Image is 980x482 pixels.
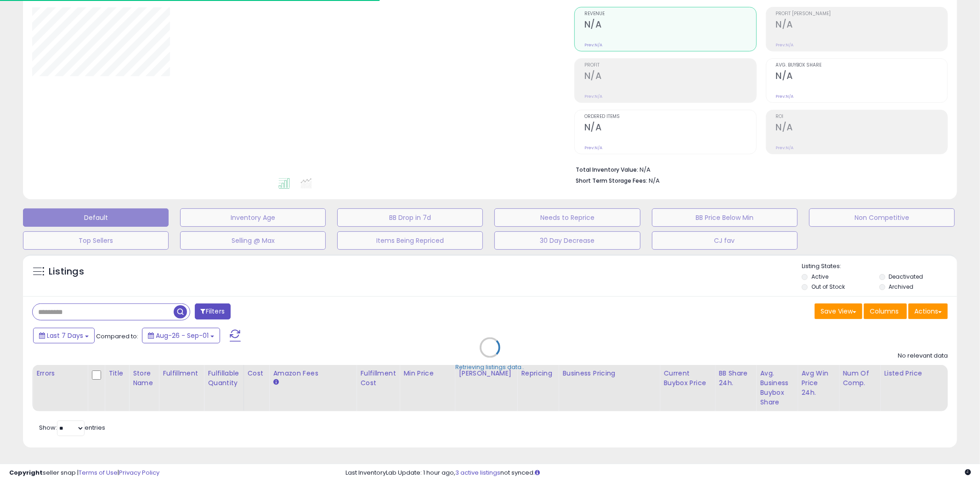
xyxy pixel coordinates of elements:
h2: N/A [776,19,947,32]
a: Terms of Use [79,468,118,477]
button: Items Being Repriced [337,231,483,250]
span: Avg. Buybox Share [776,63,947,68]
button: CJ fav [652,231,798,250]
h2: N/A [776,122,947,135]
small: Prev: N/A [776,42,794,48]
span: ROI [776,114,947,119]
i: Click here to read more about un-synced listings. [535,470,540,476]
a: 3 active listings [456,468,501,477]
h2: N/A [776,71,947,83]
h2: N/A [584,71,756,83]
small: Prev: N/A [776,145,794,151]
button: Default [23,208,169,227]
h2: N/A [584,122,756,135]
small: Prev: N/A [584,42,602,48]
li: N/A [576,163,941,174]
button: Non Competitive [809,208,955,227]
button: Inventory Age [180,208,326,227]
b: Short Term Storage Fees: [576,177,647,185]
h2: N/A [584,19,756,32]
small: Prev: N/A [584,94,602,99]
span: N/A [649,176,660,185]
small: Prev: N/A [776,94,794,99]
button: BB Drop in 7d [337,208,483,227]
strong: Copyright [9,468,43,477]
button: 30 Day Decrease [494,231,640,250]
span: Profit [584,63,756,68]
button: Selling @ Max [180,231,326,250]
button: Needs to Reprice [494,208,640,227]
div: Last InventoryLab Update: 1 hour ago, not synced. [346,469,971,477]
button: BB Price Below Min [652,208,798,227]
div: Retrieving listings data.. [456,364,525,372]
small: Prev: N/A [584,145,602,151]
a: Privacy Policy [119,468,159,477]
div: seller snap | | [9,469,159,477]
span: Ordered Items [584,114,756,119]
b: Total Inventory Value: [576,166,638,174]
span: Revenue [584,11,756,17]
button: Top Sellers [23,231,169,250]
span: Profit [PERSON_NAME] [776,11,947,17]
